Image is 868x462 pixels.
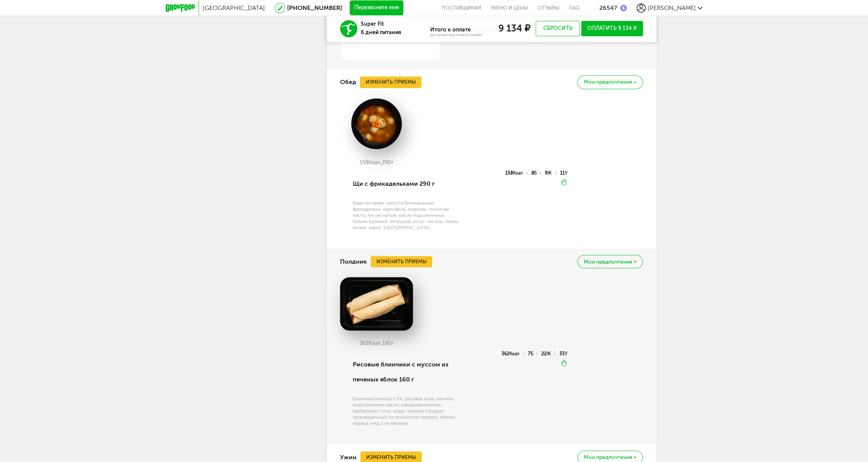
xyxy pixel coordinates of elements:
[541,352,555,355] div: 22
[545,171,556,175] div: 9
[353,395,459,426] div: Блинчики (молоко 2,5%, рисовая мука, меланж, подсолнечное масло, сахарозаменитель пребиосвит, сол...
[340,277,413,331] img: big_n66Cl9PxfjONWM06.png
[599,4,617,12] div: 26547
[353,170,459,196] div: Щи с фрикадельками 290 г
[528,352,537,355] div: 7
[287,4,342,12] a: [PHONE_NUMBER]
[340,159,413,165] div: 158 290
[340,75,356,89] h4: Обед
[584,259,632,264] span: Мои предпочтения
[430,27,473,33] div: Итого к оплате
[505,171,527,175] div: 158
[581,21,643,36] button: Оплатить 9 134 ₽
[391,159,394,165] span: г
[391,340,394,346] span: г
[534,170,537,175] span: Б
[547,170,552,175] span: Ж
[361,20,401,28] h3: Super Fit
[620,5,626,11] img: bonus_b.cdccf46.png
[560,171,567,175] div: 11
[531,171,541,175] div: 8
[496,23,530,33] div: 9 134 ₽
[565,351,567,356] span: У
[536,21,580,36] button: Сбросить
[340,97,413,150] img: big_Mj21AkCaiP2Xf8iS.png
[547,351,551,356] span: Ж
[513,170,523,175] span: Ккал
[353,200,459,230] div: Вода питьевая, капуста белокачанная, фрикадельки, картофель, морковь, томатная паста, лук репчаты...
[510,351,519,356] span: Ккал
[350,0,403,16] button: Перезвоните мне
[648,4,696,12] span: [PERSON_NAME]
[501,352,523,355] div: 362
[371,256,432,267] button: Изменить приемы
[340,254,367,269] h4: Полдник
[340,340,413,346] div: 362 160
[559,352,567,355] div: 33
[369,340,382,346] span: Ккал,
[360,76,421,88] button: Изменить приемы
[584,454,632,460] span: Мои предпочтения
[361,28,401,37] p: 6 дней питания
[368,159,382,165] span: Ккал,
[430,33,482,37] div: доступно при оплате онлайн
[565,170,567,175] span: У
[203,4,265,12] span: [GEOGRAPHIC_DATA]
[531,351,533,356] span: Б
[353,351,459,392] div: Рисовые блинчики с муссом из печеных яблок 160 г
[584,79,632,85] span: Мои предпочтения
